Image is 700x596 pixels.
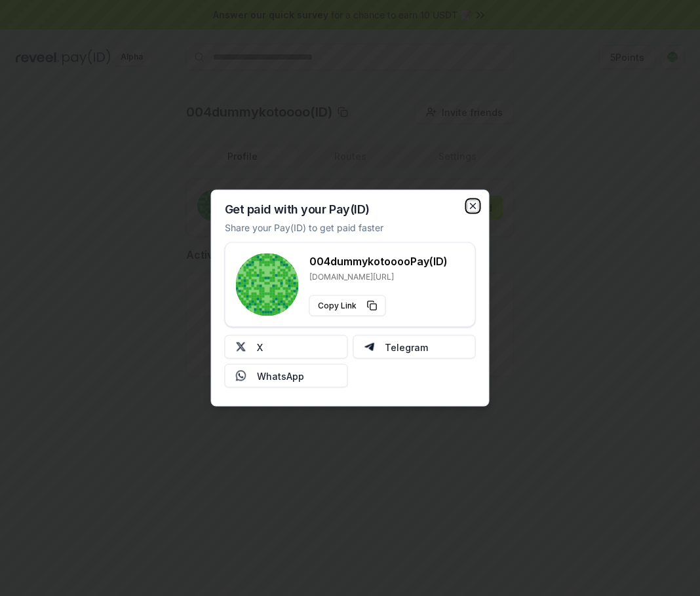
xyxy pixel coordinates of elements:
h3: 004dummykotoooo Pay(ID) [309,253,448,269]
button: WhatsApp [225,364,348,388]
button: X [225,335,348,359]
img: Whatsapp [236,371,246,381]
img: X [236,342,246,352]
button: Telegram [353,335,476,359]
p: [DOMAIN_NAME][URL] [309,272,448,282]
p: Share your Pay(ID) to get paid faster [225,221,383,234]
img: Telegram [364,342,374,352]
button: Copy Link [309,295,386,316]
h2: Get paid with your Pay(ID) [225,204,370,215]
